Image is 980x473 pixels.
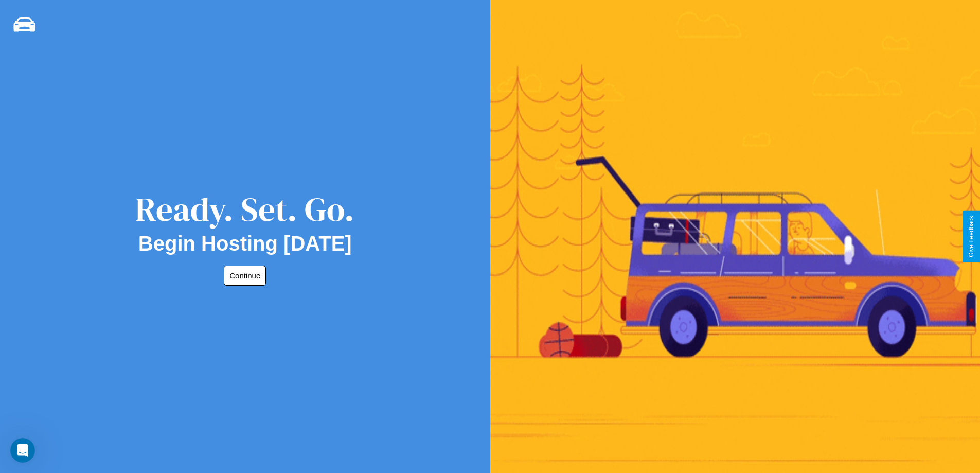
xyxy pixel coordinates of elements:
button: Continue [224,266,266,286]
div: Ready. Set. Go. [135,186,354,232]
h2: Begin Hosting [DATE] [138,232,352,255]
div: Give Feedback [968,216,975,257]
iframe: Intercom live chat [10,438,35,463]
